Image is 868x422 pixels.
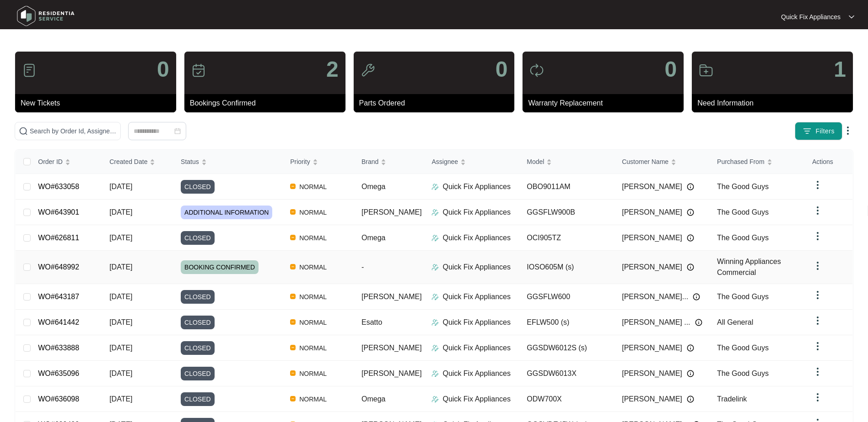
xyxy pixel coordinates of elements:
[30,126,117,136] input: Search by Order Id, Assignee Name, Customer Name, Brand and Model
[442,394,511,405] p: Quick Fix Appliances
[815,127,835,136] span: Filters
[296,394,330,405] span: NORMAL
[442,262,511,273] p: Quick Fix Appliances
[519,310,615,335] td: EFLW500 (s)
[38,234,79,242] a: WO#626811
[181,290,215,304] span: CLOSED
[296,343,330,353] span: NORMAL
[431,344,439,352] img: Assigner Icon
[717,369,769,377] span: The Good Guys
[717,258,781,276] span: Winning Appliances Commercial
[102,150,173,174] th: Created Date
[803,127,812,136] img: filter icon
[290,370,296,376] img: Vercel Logo
[812,179,823,190] img: dropdown arrow
[181,392,215,406] span: CLOSED
[812,205,823,216] img: dropdown arrow
[283,150,354,174] th: Priority
[296,262,330,273] span: NORMAL
[38,157,63,167] span: Order ID
[431,157,458,167] span: Assignee
[109,318,132,326] span: [DATE]
[361,234,385,242] span: Omega
[424,150,519,174] th: Assignee
[496,58,508,80] p: 0
[181,206,272,219] span: ADDITIONAL INFORMATION
[622,262,682,273] span: [PERSON_NAME]
[431,209,439,216] img: Assigner Icon
[687,344,694,352] img: Info icon
[31,150,102,174] th: Order ID
[290,157,310,167] span: Priority
[842,125,853,136] img: dropdown arrow
[805,150,852,174] th: Actions
[38,183,79,190] a: WO#633058
[290,264,296,269] img: Vercel Logo
[687,209,694,216] img: Info icon
[622,207,682,218] span: [PERSON_NAME]
[695,319,702,326] img: Info icon
[109,183,132,190] span: [DATE]
[296,368,330,379] span: NORMAL
[361,344,422,352] span: [PERSON_NAME]
[38,344,79,352] a: WO#633888
[109,208,132,216] span: [DATE]
[109,263,132,271] span: [DATE]
[181,367,215,380] span: CLOSED
[38,263,79,271] a: WO#648992
[190,98,345,109] p: Bookings Confirmed
[442,181,511,192] p: Quick Fix Appliances
[359,98,515,109] p: Parts Ordered
[22,63,37,78] img: icon
[181,231,215,245] span: CLOSED
[812,392,823,403] img: dropdown arrow
[622,181,682,192] span: [PERSON_NAME]
[442,368,511,379] p: Quick Fix Appliances
[697,98,853,109] p: Need Information
[38,208,79,216] a: WO#643901
[442,207,511,218] p: Quick Fix Appliances
[109,234,132,242] span: [DATE]
[622,343,682,353] span: [PERSON_NAME]
[109,395,132,403] span: [DATE]
[834,58,846,80] p: 1
[38,369,79,377] a: WO#635096
[812,366,823,377] img: dropdown arrow
[442,317,511,328] p: Quick Fix Appliances
[361,318,382,326] span: Esatto
[717,293,769,301] span: The Good Guys
[519,225,615,251] td: OCI905TZ
[361,293,422,301] span: [PERSON_NAME]
[290,345,296,350] img: Vercel Logo
[442,291,511,302] p: Quick Fix Appliances
[181,341,215,355] span: CLOSED
[664,58,677,80] p: 0
[431,293,439,301] img: Assigner Icon
[38,395,79,403] a: WO#636098
[622,368,682,379] span: [PERSON_NAME]
[431,396,439,403] img: Assigner Icon
[109,344,132,352] span: [DATE]
[812,260,823,271] img: dropdown arrow
[181,157,199,167] span: Status
[181,180,215,194] span: CLOSED
[519,284,615,310] td: GGSFLW600
[812,231,823,242] img: dropdown arrow
[795,122,842,140] button: filter iconFilters
[290,319,296,325] img: Vercel Logo
[717,318,753,326] span: All General
[519,335,615,361] td: GGSDW6012S (s)
[296,291,330,302] span: NORMAL
[710,150,805,174] th: Purchased From
[622,157,669,167] span: Customer Name
[519,174,615,200] td: OBO9011AM
[290,209,296,215] img: Vercel Logo
[290,235,296,240] img: Vercel Logo
[290,184,296,189] img: Vercel Logo
[361,208,422,216] span: [PERSON_NAME]
[109,293,132,301] span: [DATE]
[812,290,823,301] img: dropdown arrow
[173,150,283,174] th: Status
[14,2,78,30] img: residentia service logo
[781,12,841,21] p: Quick Fix Appliances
